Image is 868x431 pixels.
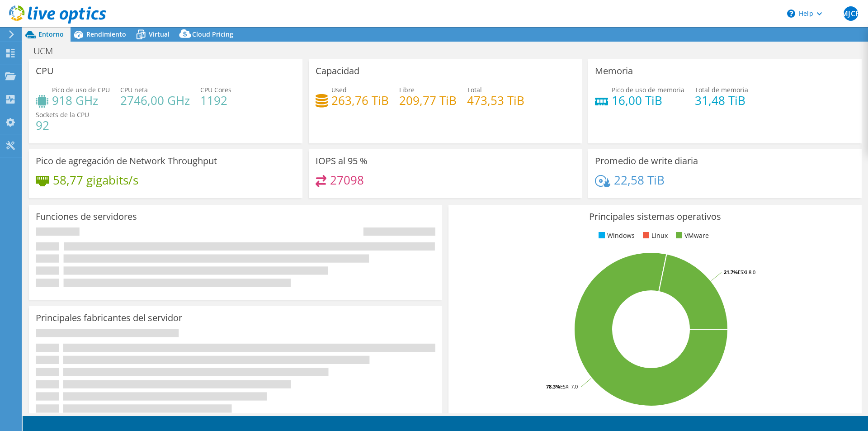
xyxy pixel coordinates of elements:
tspan: ESXi 7.0 [560,383,578,390]
h4: 473,53 TiB [467,95,524,105]
li: VMware [674,231,709,241]
tspan: 78.3% [546,383,560,390]
h4: 92 [36,120,89,130]
span: Pico de uso de memoria [612,85,684,94]
h3: Memoria [595,66,633,76]
tspan: ESXi 8.0 [738,269,755,275]
tspan: 21.7% [724,269,738,275]
h4: 27098 [330,175,364,185]
span: Cloud Pricing [192,30,233,38]
h4: 22,58 TiB [614,175,665,185]
span: Pico de uso de CPU [52,85,110,94]
span: Sockets de la CPU [36,110,89,119]
span: Rendimiento [86,30,126,38]
span: Entorno [38,30,64,38]
h4: 31,48 TiB [695,95,748,105]
h4: 209,77 TiB [399,95,457,105]
h4: 918 GHz [52,95,110,105]
h3: CPU [36,66,54,76]
h3: Pico de agregación de Network Throughput [36,156,217,166]
span: MJCP [844,6,858,21]
span: CPU neta [120,85,148,94]
span: Libre [399,85,415,94]
h1: UCM [29,46,67,56]
span: Virtual [149,30,170,38]
span: Total [467,85,482,94]
svg: \n [787,9,795,18]
span: CPU Cores [200,85,231,94]
h4: 2746,00 GHz [120,95,190,105]
span: Used [331,85,347,94]
li: Windows [596,231,635,241]
h4: 263,76 TiB [331,95,389,105]
h3: Promedio de write diaria [595,156,698,166]
span: Total de memoria [695,85,748,94]
h3: Principales sistemas operativos [455,212,855,222]
h4: 16,00 TiB [612,95,684,105]
h3: Capacidad [316,66,359,76]
h4: 1192 [200,95,231,105]
h3: IOPS al 95 % [316,156,368,166]
li: Linux [641,231,668,241]
h4: 58,77 gigabits/s [53,175,138,185]
h3: Principales fabricantes del servidor [36,313,182,323]
h3: Funciones de servidores [36,212,137,222]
